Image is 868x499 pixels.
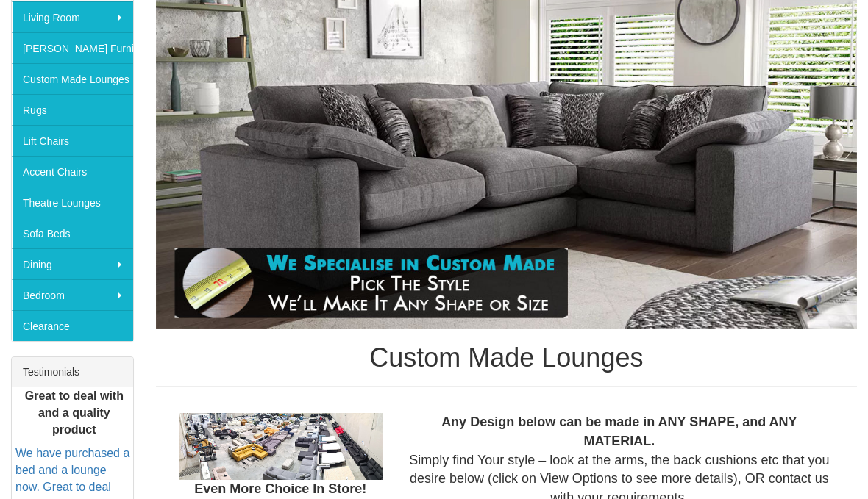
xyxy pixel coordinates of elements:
[12,248,133,279] a: Dining
[12,125,133,156] a: Lift Chairs
[441,414,797,448] b: Any Design below can be made in ANY SHAPE, and ANY MATERIAL.
[179,413,383,480] img: Showroom
[12,94,133,125] a: Rugs
[12,1,133,32] a: Living Room
[12,63,133,94] a: Custom Made Lounges
[12,218,133,248] a: Sofa Beds
[156,343,857,373] h1: Custom Made Lounges
[25,389,124,436] b: Great to deal with and a quality product
[12,187,133,218] a: Theatre Lounges
[12,357,133,387] div: Testimonials
[12,310,133,341] a: Clearance
[194,481,366,496] b: Even More Choice In Store!
[12,156,133,187] a: Accent Chairs
[12,279,133,310] a: Bedroom
[12,32,133,63] a: [PERSON_NAME] Furniture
